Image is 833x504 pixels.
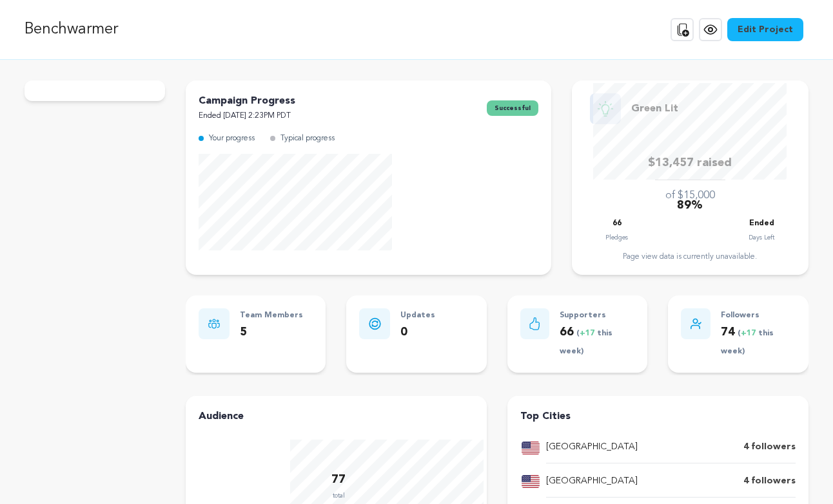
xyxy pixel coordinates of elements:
p: [GEOGRAPHIC_DATA] [546,474,638,489]
p: [GEOGRAPHIC_DATA] [546,440,638,455]
p: Pledges [605,231,628,244]
span: ( this week) [721,330,774,356]
p: 77 [331,471,346,489]
a: Edit Project [727,18,803,41]
p: Team Members [240,308,303,323]
span: successful [487,100,538,116]
h4: Audience [199,409,474,424]
span: ( this week) [560,330,612,356]
p: 4 followers [743,440,796,455]
p: Your progress [209,131,255,146]
p: total [331,489,346,502]
p: Days Left [749,231,774,244]
h4: Top Cities [520,409,796,424]
p: 66 [560,323,634,360]
p: Updates [400,308,435,323]
p: Ended [DATE] 2:23PM PDT [199,109,295,124]
p: Campaign Progress [199,93,295,109]
p: Supporters [560,308,634,323]
span: +17 [741,330,758,337]
p: Followers [721,308,796,323]
span: +17 [580,330,597,337]
p: 4 followers [743,474,796,489]
p: Benchwarmer [24,18,118,41]
p: 66 [612,216,622,231]
p: of $15,000 [665,188,715,203]
p: 74 [721,323,796,360]
p: 89% [677,196,703,215]
p: 0 [400,323,435,342]
p: Ended [749,216,774,231]
p: Typical progress [280,131,335,146]
p: 5 [240,323,303,342]
div: Page view data is currently unavailable. [585,252,796,262]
